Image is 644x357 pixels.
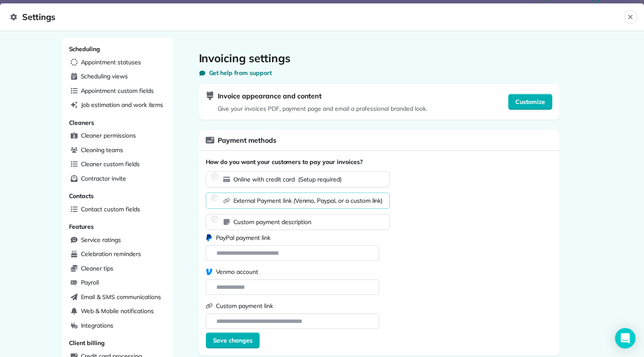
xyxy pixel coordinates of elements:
a: Appointment custom fields [67,85,167,98]
a: Cleaner custom fields [67,158,167,171]
div: PayPal payment link [206,233,379,242]
a: Celebration reminders [67,248,167,261]
span: Service ratings [81,236,121,244]
span: Payroll [81,278,99,287]
span: Client billing [69,339,105,347]
span: Contractor invite [81,174,126,183]
a: Scheduling views [67,70,167,83]
span: Cleaners [69,119,95,127]
span: Email & SMS communications [81,293,161,301]
a: Cleaner tips [67,262,167,275]
span: Appointment custom fields [81,86,154,95]
span: Online with credit card [233,175,342,184]
span: External Payment link (Venmo, Paypal, or a custom link) [233,196,383,205]
span: Save changes [213,336,253,345]
div: Open Intercom Messenger [615,328,635,348]
span: Appointment statuses [81,58,141,66]
button: Get help from support [199,69,272,77]
a: Contractor invite [67,173,167,185]
span: Cleaner permissions [81,131,136,140]
span: Settings [10,10,624,24]
button: Close [624,10,637,24]
a: Cleaner permissions [67,130,167,142]
span: Celebration reminders [81,250,141,258]
a: Web & Mobile notifications [67,305,167,318]
h1: Invoicing settings [199,52,559,65]
span: Cleaner custom fields [81,160,140,168]
a: Service ratings [67,234,167,247]
span: Get help from support [209,69,272,77]
span: Contact custom fields [81,205,140,213]
a: Appointment statuses [67,56,167,69]
a: Cleaning teams [67,144,167,157]
span: Give your invoices PDF, payment page and email a professional branded look. [206,104,427,113]
span: Custom payment description [233,218,311,226]
span: Cleaning teams [81,146,123,154]
span: (Setup required) [298,176,342,183]
span: Features [69,223,94,230]
button: Customize [508,94,552,110]
a: Email & SMS communications [67,291,167,304]
span: How do you want your customers to pay your invoices? [206,158,552,166]
span: Customize [515,98,545,106]
button: Save changes [206,332,260,348]
span: Contacts [69,192,94,200]
a: Job estimation and work items [67,99,167,112]
span: Invoice appearance and content [218,91,322,101]
span: Scheduling [69,45,101,53]
span: Scheduling views [81,72,128,81]
div: Venmo account [206,268,379,276]
a: Contact custom fields [67,203,167,216]
span: Payment methods [218,135,276,145]
span: Cleaner tips [81,264,114,273]
a: Integrations [67,320,167,332]
a: Payroll [67,276,167,289]
span: Integrations [81,321,114,330]
span: Job estimation and work items [81,101,164,109]
div: Custom payment link [206,302,379,310]
span: Web & Mobile notifications [81,307,154,315]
